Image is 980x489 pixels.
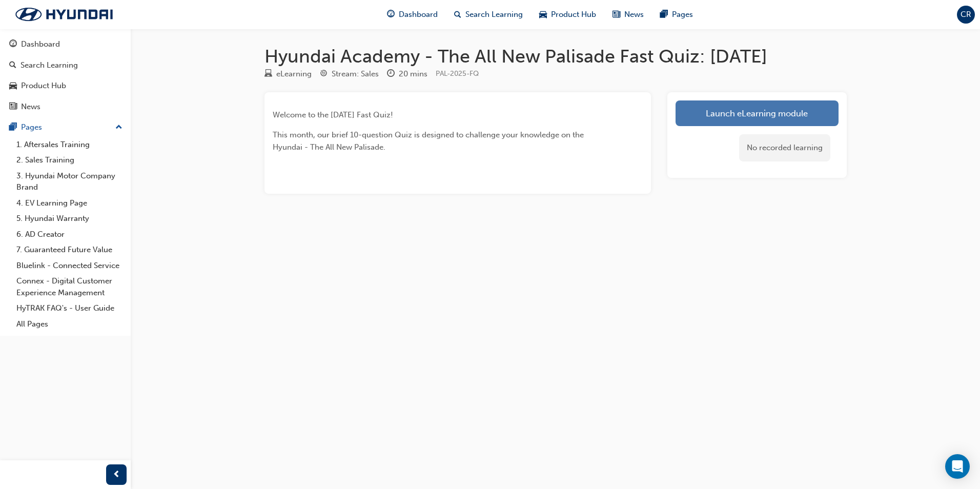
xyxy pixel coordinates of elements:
span: pages-icon [660,8,668,21]
span: guage-icon [387,8,395,21]
a: 6. AD Creator [12,227,127,242]
div: Type [264,68,312,80]
div: 20 mins [399,68,427,80]
img: Trak [5,4,123,25]
a: 2. Sales Training [12,152,127,168]
span: search-icon [454,8,461,21]
a: Connex - Digital Customer Experience Management [12,273,127,300]
div: Pages [21,121,42,133]
a: Product Hub [4,76,127,95]
button: Pages [4,118,127,137]
span: Product Hub [551,9,596,21]
a: 7. Guaranteed Future Value [12,242,127,258]
a: guage-iconDashboard [379,4,446,25]
span: target-icon [320,70,328,79]
a: pages-iconPages [652,4,701,25]
span: Welcome to the [DATE] Fast Quiz! [273,110,393,119]
a: All Pages [12,316,127,332]
span: learningResourceType_ELEARNING-icon [264,70,272,79]
div: Duration [387,68,427,80]
div: Search Learning [21,59,78,71]
span: News [624,9,644,21]
div: eLearning [276,68,312,80]
button: DashboardSearch LearningProduct HubNews [4,33,127,118]
a: news-iconNews [604,4,652,25]
a: 1. Aftersales Training [12,137,127,153]
div: Open Intercom Messenger [945,454,970,479]
span: up-icon [115,121,122,134]
span: Pages [672,9,693,21]
a: car-iconProduct Hub [531,4,604,25]
div: Stream [320,68,379,80]
button: CR [957,6,975,24]
a: 3. Hyundai Motor Company Brand [12,168,127,195]
span: Dashboard [399,9,438,21]
span: car-icon [9,81,17,91]
h1: Hyundai Academy - The All New Palisade Fast Quiz: [DATE] [264,45,847,68]
a: Dashboard [4,35,127,54]
span: guage-icon [9,40,17,49]
span: pages-icon [9,123,17,132]
div: No recorded learning [739,134,830,161]
span: CR [961,9,971,21]
div: Stream: Sales [332,68,379,80]
span: car-icon [539,8,547,21]
span: clock-icon [387,70,395,79]
span: search-icon [9,61,16,70]
span: news-icon [9,103,17,112]
span: news-icon [612,8,620,21]
span: prev-icon [113,468,120,481]
div: Dashboard [21,38,60,50]
span: This month, our brief 10-question Quiz is designed to challenge your knowledge on the Hyundai - T... [273,130,586,152]
a: 4. EV Learning Page [12,195,127,211]
a: News [4,97,127,116]
div: Product Hub [21,80,66,92]
a: Search Learning [4,56,127,75]
a: HyTRAK FAQ's - User Guide [12,300,127,316]
a: Bluelink - Connected Service [12,258,127,274]
span: Search Learning [465,9,523,21]
div: News [21,101,40,113]
span: Learning resource code [436,69,479,78]
a: Launch eLearning module [676,100,839,126]
a: search-iconSearch Learning [446,4,531,25]
a: 5. Hyundai Warranty [12,211,127,227]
